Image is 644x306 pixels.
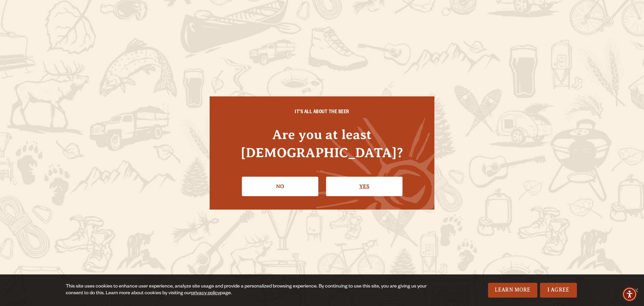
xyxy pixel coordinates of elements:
[242,177,318,196] a: No
[488,283,537,298] a: Learn More
[326,177,402,196] a: Confirm I'm 21 or older
[622,287,637,302] div: Accessibility Menu
[66,283,432,297] div: This site uses cookies to enhance user experience, analyze site usage and provide a personalized ...
[540,283,577,298] a: I Agree
[191,291,220,296] a: privacy policy
[223,126,421,161] h4: Are you at least [DEMOGRAPHIC_DATA]?
[223,110,421,116] h6: IT'S ALL ABOUT THE BEER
